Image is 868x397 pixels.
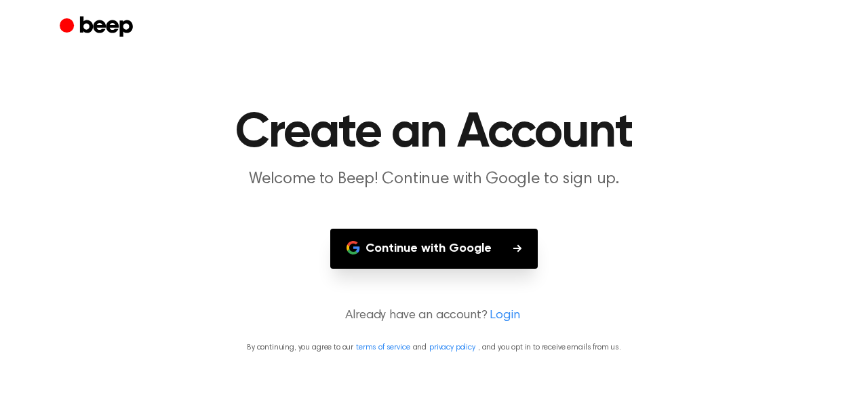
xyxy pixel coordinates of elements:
[87,109,781,157] h1: Create an Account
[174,168,694,191] p: Welcome to Beep! Continue with Google to sign up.
[356,343,410,352] a: terms of service
[429,343,475,352] a: privacy policy
[16,307,852,325] p: Already have an account?
[16,341,852,354] p: By continuing, you agree to our and , and you opt in to receive emails from us.
[330,229,538,269] button: Continue with Google
[60,14,136,41] a: Beep
[490,307,519,325] a: Login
